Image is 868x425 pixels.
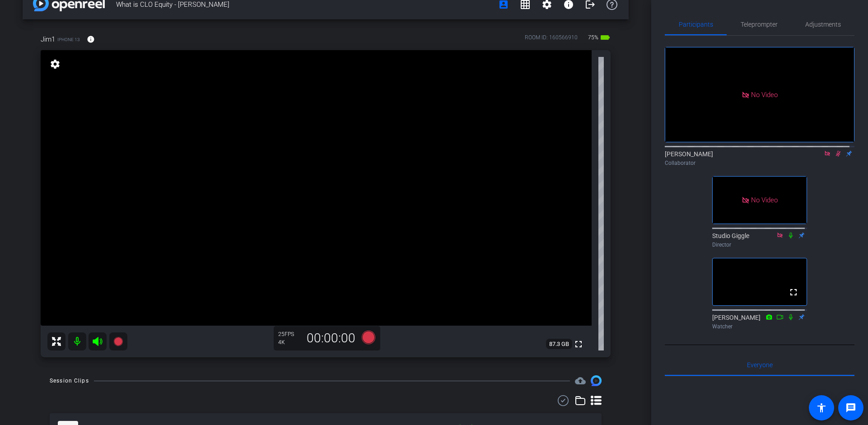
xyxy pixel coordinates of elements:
[49,59,61,70] mat-icon: settings
[87,35,95,43] mat-icon: info
[546,339,572,350] span: 87.3 GB
[278,339,301,346] div: 4K
[805,21,841,28] span: Adjustments
[751,90,778,98] span: No Video
[712,231,807,249] div: Studio Giggle
[50,376,89,385] div: Session Clips
[301,331,361,346] div: 00:00:00
[587,30,600,45] span: 75%
[712,241,807,249] div: Director
[573,339,584,350] mat-icon: fullscreen
[591,375,602,386] img: Session clips
[41,34,55,44] span: Jim1
[816,402,827,413] mat-icon: accessibility
[679,21,713,28] span: Participants
[712,313,807,331] div: [PERSON_NAME]
[57,36,80,43] span: iPhone 13
[747,362,773,368] span: Everyone
[741,21,778,28] span: Teleprompter
[665,149,854,167] div: [PERSON_NAME]
[712,322,807,331] div: Watcher
[665,159,854,167] div: Collaborator
[788,287,799,298] mat-icon: fullscreen
[845,402,856,413] mat-icon: message
[600,32,611,43] mat-icon: battery_std
[575,375,586,386] span: Destinations for your clips
[525,33,578,47] div: ROOM ID: 160566910
[278,331,301,338] div: 25
[751,196,778,204] span: No Video
[285,331,294,337] span: FPS
[575,375,586,386] mat-icon: cloud_upload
